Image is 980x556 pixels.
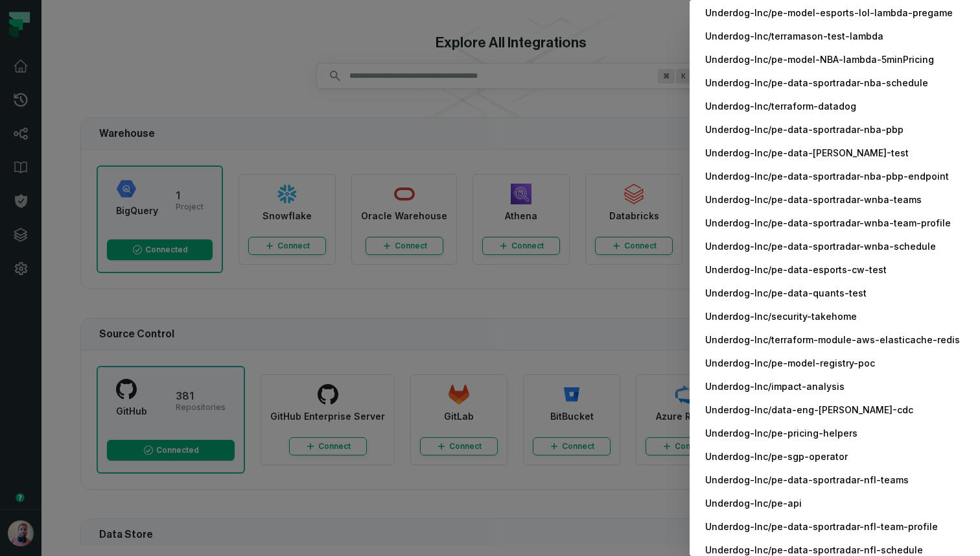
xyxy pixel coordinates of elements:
[695,25,975,48] li: Underdog-Inc/terramason-test-lambda
[695,258,975,282] li: Underdog-Inc/pe-data-esports-cw-test
[695,305,975,328] li: Underdog-Inc/security-takehome
[695,188,975,212] li: Underdog-Inc/pe-data-sportradar-wnba-teams
[695,492,975,515] li: Underdog-Inc/pe-api
[695,48,975,71] li: Underdog-Inc/pe-model-NBA-lambda-5minPricing
[695,235,975,258] li: Underdog-Inc/pe-data-sportradar-wnba-schedule
[695,375,975,398] li: Underdog-Inc/impact-analysis
[695,468,975,492] li: Underdog-Inc/pe-data-sportradar-nfl-teams
[695,141,975,165] li: Underdog-Inc/pe-data-[PERSON_NAME]-test
[695,95,975,118] li: Underdog-Inc/terraform-datadog
[695,118,975,141] li: Underdog-Inc/pe-data-sportradar-nba-pbp
[695,165,975,188] li: Underdog-Inc/pe-data-sportradar-nba-pbp-endpoint
[695,282,975,305] li: Underdog-Inc/pe-data-quants-test
[695,398,975,422] li: Underdog-Inc/data-eng-[PERSON_NAME]-cdc
[695,212,975,235] li: Underdog-Inc/pe-data-sportradar-wnba-team-profile
[695,1,975,25] li: Underdog-Inc/pe-model-esports-lol-lambda-pregame
[695,515,975,538] li: Underdog-Inc/pe-data-sportradar-nfl-team-profile
[695,328,975,352] li: Underdog-Inc/terraform-module-aws-elasticache-redis
[695,422,975,445] li: Underdog-Inc/pe-pricing-helpers
[695,445,975,468] li: Underdog-Inc/pe-sgp-operator
[695,352,975,375] li: Underdog-Inc/pe-model-registry-poc
[695,71,975,95] li: Underdog-Inc/pe-data-sportradar-nba-schedule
